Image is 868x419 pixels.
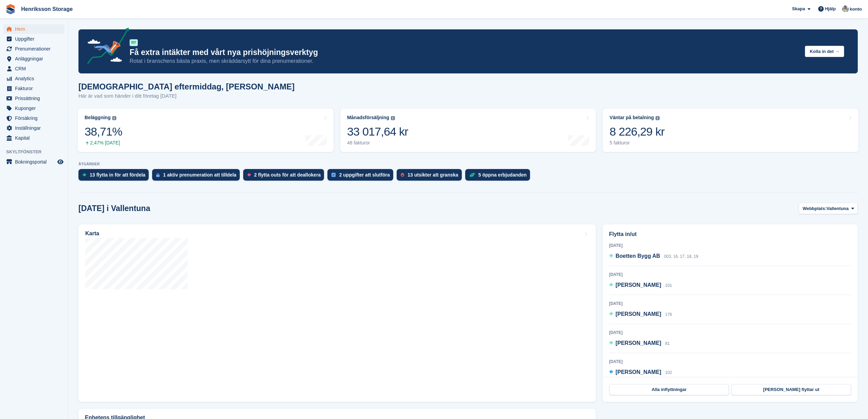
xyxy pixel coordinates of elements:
a: menu [3,64,64,73]
img: deal-1b604bf984904fb50ccaf53a9ad4b4a5d6e5aea283cecdc64d6e3604feb123c2.svg [469,172,475,177]
img: Daniel Axberg [842,5,849,12]
a: menu [3,94,64,103]
div: 2,47% [DATE] [85,140,122,146]
div: [DATE] [609,359,851,365]
h2: Karta [85,231,99,237]
div: NY [130,39,138,46]
h2: Flytta in/ut [609,230,851,238]
a: Alla inflyttningar [609,384,729,395]
img: icon-info-grey-7440780725fd019a000dd9b08b2336e03edf1995a4989e88bcd33f0948082b44.svg [391,116,395,120]
span: Fakturor [15,84,56,93]
a: menu [3,74,64,83]
span: [PERSON_NAME] [616,311,661,317]
div: 2 uppgifter att slutföra [339,172,390,178]
div: [DATE] [609,301,851,307]
span: 003, 16, 17, 18, 19 [664,254,698,259]
a: Månadsförsäljning 33 017,64 kr 48 fakturor [340,109,596,152]
span: Boetten Bygg AB [616,253,660,259]
p: Här är vad som händer i ditt företag [DATE] [78,92,295,100]
a: menu [3,113,64,123]
button: Kolla in det → [805,46,844,57]
a: [PERSON_NAME] flyttar ut [732,384,851,395]
div: 5 fakturor [609,140,664,146]
a: 5 öppna erbjudanden [465,169,534,184]
span: [PERSON_NAME] [616,369,661,375]
span: Webbplats: [803,205,826,212]
a: Väntar på betalning 8 226,29 kr 5 fakturor [603,109,858,152]
a: [PERSON_NAME] 101 [609,281,672,290]
div: Väntar på betalning [609,115,654,121]
span: Uppgifter [15,34,56,44]
div: [DATE] [609,271,851,278]
a: menu [3,34,64,44]
span: Bokningsportal [15,157,56,167]
img: move_outs_to_deallocate_icon-f764333ba52eb49d3ac5e1228854f67142a1ed5810a6f6cc68b1a99e826820c5.svg [247,173,251,177]
img: price-adjustments-announcement-icon-8257ccfd72463d97f412b2fc003d46551f7dbcb40ab6d574587a9cd5c0d94... [82,28,129,67]
a: menu [3,44,64,54]
span: Prenumerationer [15,44,56,54]
span: Försäkring [15,113,56,123]
img: prospect-51fa495bee0391a8d652442698ab0144808aea92771e9ea1ae160a38d050c398.svg [401,173,404,177]
div: 48 fakturor [347,140,408,146]
img: task-75834270c22a3079a89374b754ae025e5fb1db73e45f91037f5363f120a921f8.svg [332,173,336,177]
p: Få extra intäkter med vårt nya prishöjningsverktyg [130,47,799,57]
a: Förhandsgranska butik [56,158,64,166]
span: Vallentuna [826,205,849,212]
span: Kapital [15,133,56,143]
a: 2 flytta outs för att deallokera [243,169,327,184]
span: 81 [665,341,670,346]
div: [DATE] [609,330,851,336]
a: 1 aktiv prenumeration att tilldela [152,169,243,184]
div: 1 aktiv prenumeration att tilldela [163,172,236,178]
a: menu [3,123,64,133]
span: Skapa [792,5,805,12]
a: menu [3,84,64,93]
div: 13 utsikter att granska [408,172,458,178]
a: [PERSON_NAME] 102 [609,368,672,377]
a: menu [3,24,64,34]
span: CRM [15,64,56,73]
a: Beläggning 38,71% 2,47% [DATE] [78,109,334,152]
h2: [DATE] i Vallentuna [78,204,150,213]
div: 2 flytta outs för att deallokera [254,172,321,178]
a: menu [3,133,64,143]
a: Karta [78,224,596,402]
span: [PERSON_NAME] [616,340,661,346]
div: Beläggning [85,115,111,121]
a: 13 flytta in för att fördela [78,169,152,184]
a: 2 uppgifter att slutföra [327,169,397,184]
a: meny [3,157,64,167]
span: 101 [665,283,672,288]
img: icon-info-grey-7440780725fd019a000dd9b08b2336e03edf1995a4989e88bcd33f0948082b44.svg [112,116,116,120]
span: [PERSON_NAME] [616,282,661,288]
p: ÅTGÄRDER [78,162,858,166]
span: Anläggningar [15,54,56,64]
img: active_subscription_to_allocate_icon-d502201f5373d7db506a760aba3b589e785aa758c864c3986d89f69b8ff3... [156,173,160,177]
div: Månadsförsäljning [347,115,389,121]
span: Prissättning [15,94,56,103]
span: 176 [665,312,672,317]
img: stora-icon-8386f47178a22dfd0bd8f6a31ec36ba5ce8667c1dd55bd0f319d3a0aa187defe.svg [5,4,16,14]
img: icon-info-grey-7440780725fd019a000dd9b08b2336e03edf1995a4989e88bcd33f0948082b44.svg [656,116,660,120]
a: [PERSON_NAME] 176 [609,310,672,319]
span: 102 [665,370,672,375]
a: 13 utsikter att granska [397,169,465,184]
span: Kuponger [15,103,56,113]
img: move_ins_to_allocate_icon-fdf77a2bb77ea45bf5b3d319d69a93e2d87916cf1d5bf7949dd705db3b84f3ca.svg [83,173,86,177]
div: 38,71% [85,125,122,139]
span: Analytics [15,74,56,83]
span: Inställningar [15,123,56,133]
button: Webbplats: Vallentuna [799,203,858,214]
a: Boetten Bygg AB 003, 16, 17, 18, 19 [609,252,698,261]
div: [DATE] [609,242,851,249]
span: Hem [15,24,56,34]
div: 8 226,29 kr [609,125,664,139]
p: Rotat i branschens bästa praxis, men skräddarsytt för dina prenumerationer. [130,57,799,65]
span: Hjälp [825,5,836,12]
h1: [DEMOGRAPHIC_DATA] eftermiddag, [PERSON_NAME] [78,82,295,91]
a: Henriksson Storage [18,3,75,15]
div: 13 flytta in för att fördela [90,172,145,178]
a: menu [3,103,64,113]
a: menu [3,54,64,64]
span: konto [850,6,862,13]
